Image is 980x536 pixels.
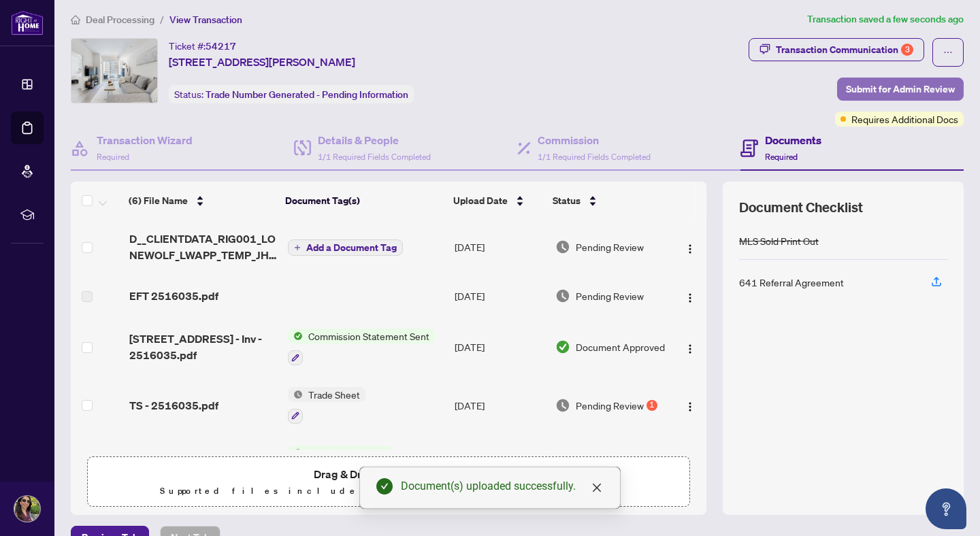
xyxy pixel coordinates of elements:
h4: Documents [765,132,821,148]
span: Pending Review [576,239,644,254]
span: Requires Additional Docs [851,112,958,127]
h4: Details & People [318,132,431,148]
span: home [71,15,80,24]
a: Close [589,480,604,495]
img: Document Status [555,339,570,354]
h4: Commission [538,132,651,148]
td: [DATE] [449,435,550,493]
td: [DATE] [449,274,550,318]
div: Ticket #: [169,38,236,54]
span: [STREET_ADDRESS] - Inv - 2516035.pdf [129,331,276,363]
span: check-circle [376,478,393,495]
img: Document Status [555,398,570,413]
button: Logo [679,395,701,416]
span: Required [97,152,129,162]
td: [DATE] [449,376,550,435]
span: D__CLIENTDATA_RIG001_LONEWOLF_LWAPP_TEMP_JH107ZVHFRX.pdf [129,231,276,263]
span: ellipsis [943,48,953,57]
img: Profile Icon [14,496,40,522]
li: / [160,12,164,27]
span: Commission Statement Sent [303,329,435,344]
th: Status [547,182,668,220]
span: Submit for Admin Review [846,78,955,100]
span: Pending Review [576,398,644,413]
button: Open asap [926,488,966,529]
button: Status IconMLS Sold Print Out [288,446,393,482]
button: Status IconCommission Statement Sent [288,329,435,365]
article: Transaction saved a few seconds ago [807,12,964,27]
span: MLS Sold Print Out [303,446,393,460]
span: Trade Sheet [303,387,365,402]
span: 1/1 Required Fields Completed [318,152,431,162]
div: 1 [647,400,657,411]
img: IMG-N12356322_1.jpg [71,39,157,103]
p: Supported files include .PDF, .JPG, .JPEG, .PNG under 25 MB [96,483,681,499]
span: Upload Date [453,193,508,208]
span: Required [765,152,798,162]
img: Document Status [555,239,570,254]
th: Document Tag(s) [280,182,448,220]
div: Status: [169,85,414,103]
div: MLS Sold Print Out [739,233,819,248]
span: View Transaction [169,14,242,26]
img: Status Icon [288,387,303,402]
img: Logo [685,244,696,254]
h4: Transaction Wizard [97,132,193,148]
button: Add a Document Tag [288,239,403,256]
span: 1/1 Required Fields Completed [538,152,651,162]
span: close [591,482,602,493]
span: EFT 2516035.pdf [129,288,218,304]
button: Logo [679,236,701,258]
td: [DATE] [449,220,550,274]
div: Transaction Communication [776,39,913,61]
img: Status Icon [288,329,303,344]
button: Add a Document Tag [288,239,403,256]
span: Deal Processing [86,14,154,26]
span: 54217 [206,40,236,52]
td: [DATE] [449,318,550,376]
span: Add a Document Tag [306,243,397,252]
span: TS - 2516035.pdf [129,397,218,414]
button: Logo [679,285,701,307]
button: Submit for Admin Review [837,78,964,101]
img: Logo [685,292,696,303]
img: Status Icon [288,446,303,460]
span: Trade Number Generated - Pending Information [206,88,408,101]
span: Document Approved [576,339,665,354]
span: Document Checklist [739,198,863,217]
th: (6) File Name [123,182,280,220]
div: 641 Referral Agreement [739,275,844,290]
img: logo [11,10,44,35]
button: Logo [679,336,701,358]
span: plus [294,244,301,251]
span: (6) File Name [129,193,188,208]
button: Upload Forms [387,465,463,483]
img: Logo [685,344,696,354]
button: Transaction Communication3 [749,38,924,61]
span: [STREET_ADDRESS][PERSON_NAME] [169,54,355,70]
button: Status IconTrade Sheet [288,387,365,424]
img: Logo [685,401,696,412]
div: Document(s) uploaded successfully. [401,478,604,495]
span: Status [553,193,581,208]
th: Upload Date [448,182,547,220]
span: Drag & Drop orUpload FormsSupported files include .PDF, .JPG, .JPEG, .PNG under25MB [88,457,689,507]
span: Pending Review [576,288,644,303]
span: Drag & Drop or [314,465,463,483]
div: 3 [901,44,913,56]
img: Document Status [555,288,570,303]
